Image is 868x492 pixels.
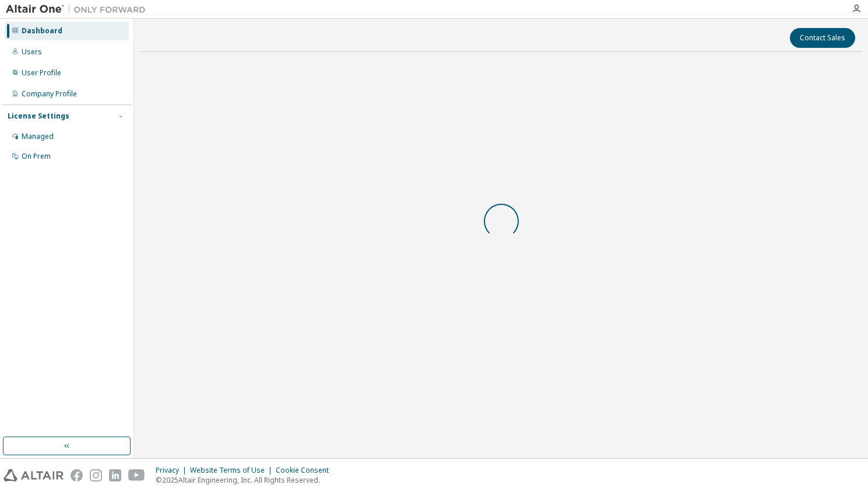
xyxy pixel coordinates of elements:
[276,466,336,475] div: Cookie Consent
[156,466,190,475] div: Privacy
[128,469,145,481] img: youtube.svg
[22,68,61,78] div: User Profile
[190,466,276,475] div: Website Terms of Use
[156,475,336,485] p: © 2025 Altair Engineering, Inc. All Rights Reserved.
[22,47,42,57] div: Users
[3,469,64,481] img: altair_logo.svg
[90,469,102,481] img: instagram.svg
[8,111,69,121] div: License Settings
[22,26,62,36] div: Dashboard
[22,89,77,99] div: Company Profile
[22,152,51,161] div: On Prem
[109,469,121,481] img: linkedin.svg
[71,469,83,481] img: facebook.svg
[6,4,152,15] img: Altair One
[22,132,54,141] div: Managed
[790,28,855,48] button: Contact Sales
